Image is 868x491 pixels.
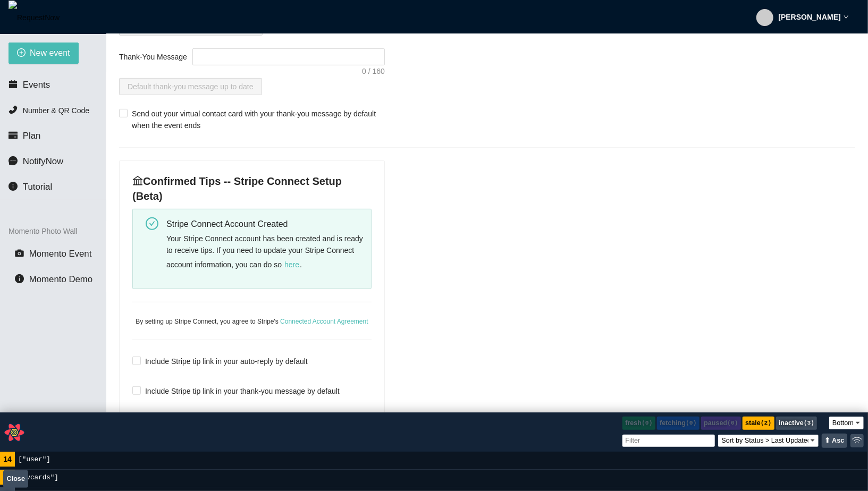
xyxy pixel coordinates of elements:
[132,174,372,204] h4: Confirmed Tips -- Stripe Connect Setup (Beta)
[128,108,385,131] span: Send out your virtual contact card with your thank-you message by default when the event ends
[804,419,814,428] code: ( 3 )
[622,435,715,447] input: Filter by queryhash
[280,318,368,325] a: Connected Account Agreement
[829,417,864,429] select: Panel position
[776,417,817,430] span: inactive
[657,417,699,430] span: fetching
[15,452,54,469] code: ["user"]
[3,470,28,487] button: Close
[15,249,24,258] span: camera
[119,78,262,95] button: Default thank-you message up to date
[23,80,50,90] span: Events
[136,318,368,325] span: By setting up Stripe Connect, you agree to Stripe's
[284,259,299,270] span: here
[9,105,18,114] span: phone
[9,156,18,165] span: message
[192,48,385,65] textarea: Thank-You Message
[743,417,774,430] span: stale
[141,385,344,397] span: Include Stripe tip link in your thank-you message by default
[17,48,26,58] span: plus-circle
[146,217,158,230] span: check-circle
[9,43,79,64] button: plus-circleNew event
[701,417,741,430] span: paused
[30,46,70,60] span: New event
[15,470,62,487] code: ["vcards"]
[844,14,849,20] span: down
[761,419,771,428] code: ( 2 )
[9,131,18,140] span: credit-card
[779,13,841,21] strong: [PERSON_NAME]
[119,48,192,65] label: Thank-You Message
[284,256,300,273] button: here
[166,217,363,231] div: Stripe Connect Account Created
[132,175,143,186] span: bank
[141,355,312,367] span: Include Stripe tip link in your auto-reply by default
[4,422,25,443] button: Close React Query Devtools
[166,233,363,273] div: Your Stripe Connect account has been created and is ready to receive tips. If you need to update ...
[15,274,24,283] span: info-circle
[23,131,41,141] span: Plan
[29,249,92,259] span: Momento Event
[727,419,738,428] code: ( 0 )
[29,274,92,284] span: Momento Demo
[9,1,60,35] img: RequestNow
[718,435,819,447] select: Sort queries
[9,80,18,89] span: calendar
[23,182,52,192] span: Tutorial
[23,106,89,115] span: Number & QR Code
[686,419,696,428] code: ( 0 )
[822,434,847,448] button: ⬆ Asc
[9,182,18,191] span: info-circle
[642,419,652,428] code: ( 0 )
[850,434,864,447] button: Mock offline behavior
[23,156,63,166] span: NotifyNow
[622,417,655,430] span: fresh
